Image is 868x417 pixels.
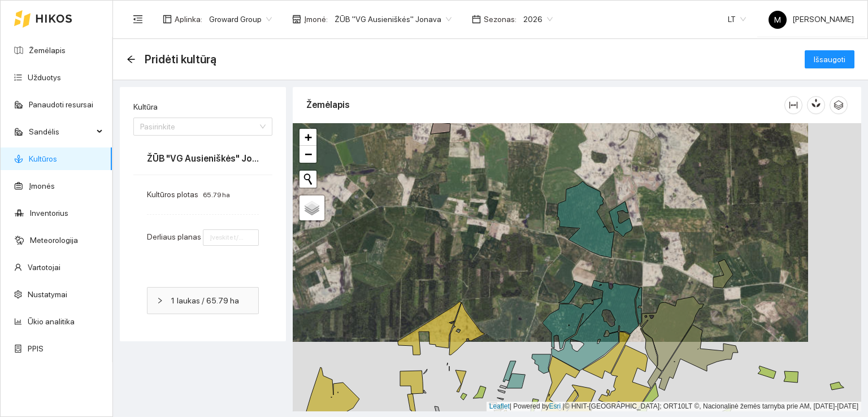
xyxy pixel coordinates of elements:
[728,11,746,28] span: LT
[147,232,201,241] span: Derliaus planas
[30,208,68,218] a: Inventorius
[305,147,312,161] span: −
[28,263,60,272] a: Vartotojai
[127,55,136,64] div: Atgal
[814,53,845,66] span: Išsaugoti
[170,294,249,307] span: 1 laukas / 65.79 ha
[785,101,802,110] span: column-width
[304,13,328,25] span: Įmonė :
[140,118,258,135] input: Kultūra
[203,229,259,246] input: Įveskite t/Ha
[784,96,802,114] button: column-width
[305,130,312,144] span: +
[769,15,854,24] span: [PERSON_NAME]
[209,11,272,28] span: Groward Group
[292,15,301,24] span: shop
[127,8,149,31] button: menu-fold
[28,73,61,82] a: Užduotys
[335,11,452,28] span: ŽŪB "VG Ausieniškės" Jonava
[28,317,75,326] a: Ūkio analitika
[484,13,517,25] span: Sezonas :
[175,13,202,25] span: Aplinka :
[29,181,55,190] a: Įmonės
[300,196,324,220] a: Layers
[133,101,158,113] label: Kultūra
[163,15,172,24] span: layout
[774,11,781,29] span: M
[523,11,553,28] span: 2026
[489,402,510,410] a: Leaflet
[29,154,57,163] a: Kultūros
[28,290,67,299] a: Nustatymai
[147,288,258,314] div: 1 laukas / 65.79 ha
[28,344,44,353] a: PPIS
[805,50,854,68] button: Išsaugoti
[127,55,136,64] span: arrow-left
[300,129,316,146] a: Zoom in
[29,100,93,109] a: Panaudoti resursai
[30,236,78,245] a: Meteorologija
[29,120,93,143] span: Sandėlis
[487,402,861,411] div: | Powered by © HNIT-[GEOGRAPHIC_DATA]; ORT10LT ©, Nacionalinė žemės tarnyba prie AM, [DATE]-[DATE]
[549,402,561,410] a: Esri
[300,146,316,163] a: Zoom out
[29,46,66,55] a: Žemėlapis
[306,89,784,121] div: Žemėlapis
[145,50,216,68] span: Pridėti kultūrą
[203,191,230,199] span: 65.79 ha
[472,15,481,24] span: calendar
[147,142,259,175] div: ŽŪB "VG Ausieniškės" Jonava
[563,402,565,410] span: |
[157,297,163,304] span: right
[300,171,316,188] button: Initiate a new search
[147,190,198,199] span: Kultūros plotas
[133,14,143,24] span: menu-fold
